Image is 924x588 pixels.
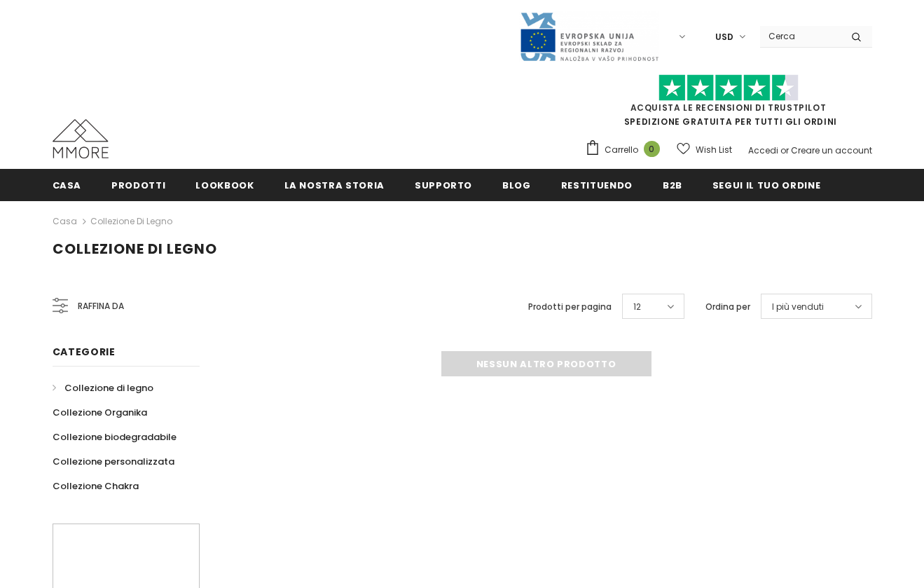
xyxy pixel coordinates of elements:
[760,26,841,46] input: Search Site
[195,179,254,192] span: Lookbook
[633,300,641,314] span: 12
[561,169,633,200] a: Restituendo
[519,30,659,42] a: Javni Razpis
[111,169,165,200] a: Prodotti
[111,179,165,192] span: Prodotti
[53,119,109,158] img: Casi MMORE
[658,74,799,102] img: Fidati di Pilot Stars
[630,102,827,114] a: Acquista le recensioni di TrustPilot
[585,139,667,160] a: Carrello 0
[415,179,472,192] span: supporto
[663,179,682,192] span: B2B
[64,381,153,395] span: Collezione di legno
[502,179,531,192] span: Blog
[53,213,77,230] a: Casa
[585,81,872,128] span: SPEDIZIONE GRATUITA PER TUTTI GLI ORDINI
[780,144,789,156] span: or
[53,169,82,200] a: Casa
[78,299,124,314] span: Raffina da
[53,179,82,192] span: Casa
[284,169,385,200] a: La nostra storia
[696,143,732,157] span: Wish List
[561,179,633,192] span: Restituendo
[415,169,472,200] a: supporto
[712,169,820,200] a: Segui il tuo ordine
[605,143,638,157] span: Carrello
[53,400,147,425] a: Collezione Organika
[644,141,660,157] span: 0
[663,169,682,200] a: B2B
[53,239,217,259] span: Collezione di legno
[772,300,824,314] span: I più venduti
[519,11,659,62] img: Javni Razpis
[90,215,172,227] a: Collezione di legno
[705,300,750,314] label: Ordina per
[53,376,153,400] a: Collezione di legno
[715,30,733,44] span: USD
[791,144,872,156] a: Creare un account
[748,144,778,156] a: Accedi
[284,179,385,192] span: La nostra storia
[195,169,254,200] a: Lookbook
[53,430,177,444] span: Collezione biodegradabile
[528,300,612,314] label: Prodotti per pagina
[53,474,139,498] a: Collezione Chakra
[53,455,174,468] span: Collezione personalizzata
[53,345,116,359] span: Categorie
[53,425,177,449] a: Collezione biodegradabile
[53,406,147,419] span: Collezione Organika
[502,169,531,200] a: Blog
[53,449,174,474] a: Collezione personalizzata
[712,179,820,192] span: Segui il tuo ordine
[53,479,139,493] span: Collezione Chakra
[677,137,732,162] a: Wish List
